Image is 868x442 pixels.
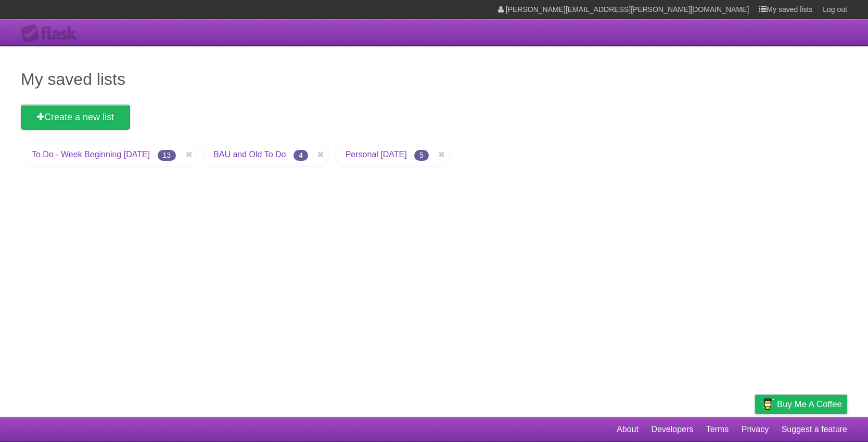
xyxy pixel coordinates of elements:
span: Buy me a coffee [777,395,842,413]
a: Suggest a feature [782,420,847,439]
span: 4 [293,150,308,161]
a: Buy me a coffee [755,395,847,414]
a: Personal [DATE] [346,150,407,159]
a: Create a new list [21,105,130,130]
a: To Do - Week Beginning [DATE] [32,150,150,159]
img: Buy me a coffee [760,395,774,413]
span: 13 [158,150,176,161]
a: BAU and Old To Do [213,150,286,159]
a: Privacy [742,420,769,439]
span: 5 [414,150,429,161]
a: About [617,420,639,439]
div: Flask [21,24,83,43]
a: Terms [706,420,729,439]
h1: My saved lists [21,67,847,92]
a: Developers [651,420,693,439]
